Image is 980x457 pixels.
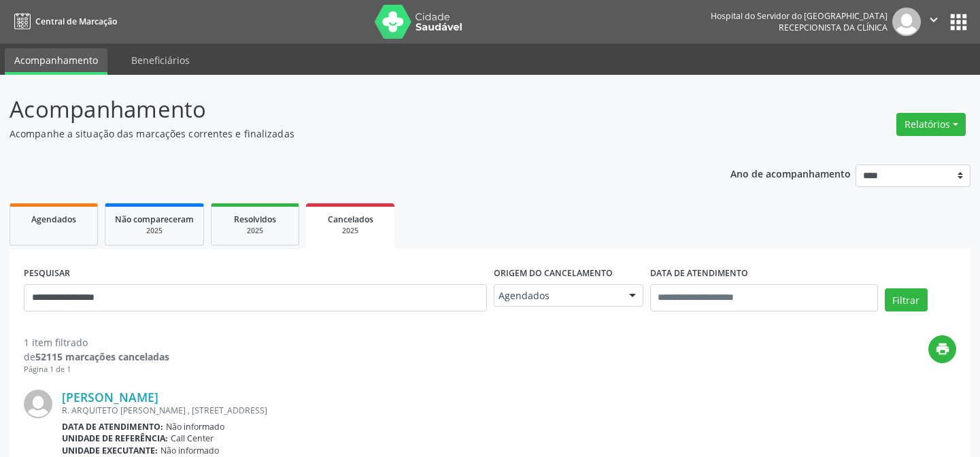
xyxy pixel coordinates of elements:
b: Unidade de referência: [62,433,168,444]
button: apps [947,10,970,34]
button: Filtrar [885,288,928,311]
span: Central de Marcação [35,16,117,27]
a: Acompanhamento [5,48,107,75]
div: Página 1 de 1 [24,364,169,375]
label: DATA DE ATENDIMENTO [650,263,748,284]
a: Central de Marcação [10,10,117,33]
div: 2025 [316,226,385,236]
span: Não informado [160,445,219,456]
span: Resolvidos [234,214,276,225]
div: R. ARQUITETO [PERSON_NAME] , [STREET_ADDRESS] [62,405,956,416]
div: 2025 [115,226,194,236]
strong: 52115 marcações canceladas [35,350,169,363]
div: de [24,350,169,364]
p: Acompanhe a situação das marcações correntes e finalizadas [10,126,682,141]
span: Não compareceram [115,214,194,225]
b: Unidade executante: [62,445,158,456]
span: Cancelados [328,214,373,225]
span: Recepcionista da clínica [779,22,888,33]
div: 1 item filtrado [24,335,169,350]
p: Ano de acompanhamento [730,165,851,182]
span: Call Center [171,433,214,444]
a: Beneficiários [122,48,199,72]
label: Origem do cancelamento [494,263,613,284]
div: Hospital do Servidor do [GEOGRAPHIC_DATA] [711,10,888,22]
p: Acompanhamento [10,92,682,126]
span: Agendados [31,214,76,225]
label: PESQUISAR [24,263,70,284]
button: print [928,335,956,363]
button: Relatórios [896,113,966,136]
span: Agendados [499,289,615,303]
b: Data de atendimento: [62,421,163,433]
div: 2025 [221,226,289,236]
img: img [892,7,921,36]
i:  [926,12,941,27]
button:  [921,7,947,36]
a: [PERSON_NAME] [62,390,158,405]
span: Não informado [166,421,224,433]
img: img [24,390,52,418]
i: print [935,341,950,356]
